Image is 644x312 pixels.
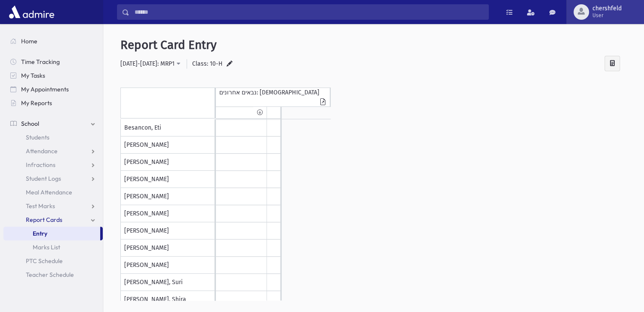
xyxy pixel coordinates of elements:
span: Entry [33,230,47,237]
div: Calculate Averages [604,56,620,71]
a: Infractions [3,158,103,172]
div: [PERSON_NAME] [120,136,215,154]
h5: Report Card Entry [120,38,627,52]
input: Search [129,4,488,20]
div: נבאים אחרונים: [DEMOGRAPHIC_DATA] [219,88,319,97]
a: Report Cards [3,213,103,227]
a: School [3,117,103,130]
div: [PERSON_NAME], Shira [120,291,215,308]
span: School [21,120,39,127]
span: Report Cards [26,216,62,224]
span: PTC Schedule [26,257,63,265]
div: [PERSON_NAME] [120,188,215,205]
a: Students [3,130,103,144]
a: Teacher Schedule [3,268,103,282]
span: My Tasks [21,72,45,79]
a: PTC Schedule [3,254,103,268]
a: Meal Attendance [3,185,103,199]
img: AdmirePro [7,3,56,21]
span: Teacher Schedule [26,271,74,279]
div: Comment [316,97,330,106]
div: Besancon, Eti [120,119,215,136]
div: [DATE]-[DATE]: MRP1 [120,59,175,68]
span: My Appointments [21,85,69,93]
label: Class: 10-H [192,59,223,68]
div: [PERSON_NAME] [120,154,215,171]
a: Attendance [3,144,103,158]
span: Attendance [26,147,58,155]
div: [PERSON_NAME] [120,222,215,239]
span: chershfeld [592,5,622,12]
button: 2025-2026: MRP1 [120,56,187,71]
span: Time Tracking [21,58,60,66]
span: Student Logs [26,175,61,182]
a: My Appointments [3,82,103,96]
span: Home [21,37,37,45]
div: [PERSON_NAME], Suri [120,274,215,291]
a: Entry [3,227,100,240]
span: User [592,12,622,19]
a: My Tasks [3,69,103,82]
span: Marks List [33,243,60,251]
div: [PERSON_NAME] [120,257,215,274]
span: Students [26,133,49,141]
a: Time Tracking [3,55,103,69]
span: Infractions [26,161,55,169]
span: My Reports [21,99,52,107]
a: Student Logs [3,172,103,185]
span: Test Marks [26,202,55,210]
div: [PERSON_NAME] [120,205,215,222]
a: Marks List [3,240,103,254]
div: [PERSON_NAME] [120,171,215,188]
a: My Reports [3,96,103,110]
a: Home [3,34,103,48]
a: Test Marks [3,199,103,213]
span: Meal Attendance [26,188,72,196]
div: [PERSON_NAME] [120,239,215,257]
